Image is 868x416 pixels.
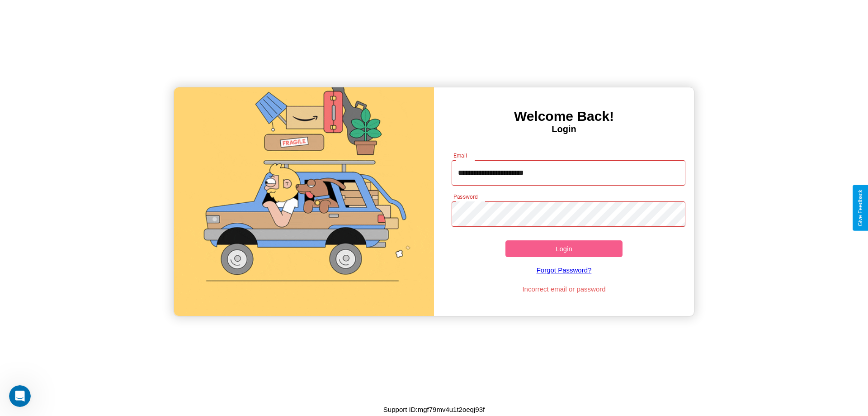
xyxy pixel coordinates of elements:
button: Login [505,240,623,257]
p: Incorrect email or password [447,283,681,295]
iframe: Intercom live chat [9,385,31,407]
div: Give Feedback [857,190,863,226]
label: Password [453,193,477,201]
img: gif [174,87,434,316]
a: Forgot Password? [447,257,681,283]
h3: Welcome Back! [434,109,694,124]
p: Support ID: mgf79mv4u1t2oeqj93f [383,403,485,416]
label: Email [453,152,467,159]
h4: Login [434,124,694,134]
